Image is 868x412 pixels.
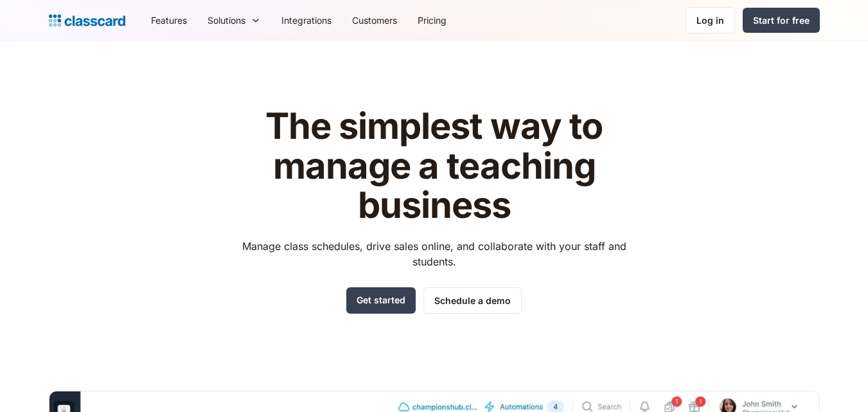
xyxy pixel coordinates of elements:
a: Logo [49,12,125,30]
div: Solutions [208,13,245,27]
a: Schedule a demo [423,287,522,314]
a: Log in [686,7,735,33]
a: Features [141,6,197,35]
h1: The simplest way to manage a teaching business [230,107,638,226]
a: Get started [346,287,416,314]
div: Start for free [753,13,810,27]
div: Log in [696,13,724,27]
a: Pricing [407,6,457,35]
a: Start for free [743,8,820,33]
p: Manage class schedules, drive sales online, and collaborate with your staff and students. [230,238,638,269]
div: Solutions [197,6,271,35]
a: Integrations [271,6,342,35]
a: Customers [342,6,407,35]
